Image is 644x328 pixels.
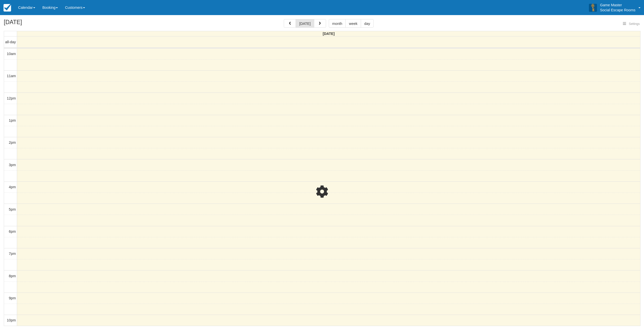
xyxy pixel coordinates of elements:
button: Settings [620,20,643,28]
span: 3pm [9,163,16,167]
img: checkfront-main-nav-mini-logo.png [4,4,11,12]
span: 2pm [9,140,16,145]
button: month [329,19,346,28]
span: 9pm [9,296,16,300]
span: 7pm [9,252,16,256]
span: all-day [5,40,16,44]
span: 8pm [9,274,16,278]
span: 12pm [7,96,16,100]
button: week [345,19,361,28]
button: day [361,19,374,28]
span: 10pm [7,318,16,322]
span: 11am [7,74,16,78]
h2: [DATE] [4,19,67,28]
span: Settings [629,22,640,26]
button: [DATE] [296,19,314,28]
p: Game Master [600,3,635,8]
img: A3 [589,4,597,12]
span: 1pm [9,118,16,122]
span: 6pm [9,229,16,233]
p: Social Escape Rooms [600,8,635,13]
span: 5pm [9,207,16,211]
span: 10am [7,52,16,56]
span: [DATE] [323,32,335,36]
span: 4pm [9,185,16,189]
